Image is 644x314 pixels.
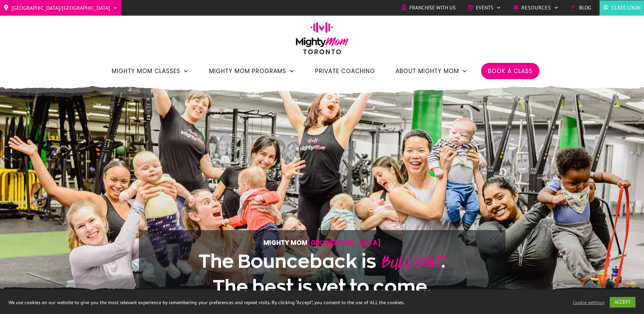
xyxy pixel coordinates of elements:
[573,299,605,306] a: Cookie settings
[112,65,189,77] a: Mighty Mom Classes
[209,65,286,77] span: Mighty Mom Programs
[209,65,295,77] a: Mighty Mom Programs
[395,65,459,77] span: About Mighty Mom
[611,3,641,13] span: Class Login
[571,3,591,13] a: Blog
[308,238,381,247] span: [GEOGRAPHIC_DATA]
[380,249,441,275] span: BULLSHIT
[112,65,180,77] span: Mighty Mom Classes
[476,3,493,13] span: Events
[409,3,456,13] span: Franchise with Us
[315,65,375,77] a: Private Coaching
[401,3,456,13] a: Franchise with Us
[579,3,591,13] span: Blog
[160,237,485,248] p: Mighty Mom
[467,3,501,13] a: Events
[160,249,485,299] h1: .
[199,251,376,271] span: The Bounceback is
[603,3,641,13] a: Class Login
[3,2,118,13] a: [GEOGRAPHIC_DATA]/[GEOGRAPHIC_DATA]
[213,276,431,297] span: The best is yet to come.
[292,22,352,59] img: mightymom-logo-toronto
[395,65,467,77] a: About Mighty Mom
[610,297,636,308] a: ACCEPT
[8,299,447,306] div: We use cookies on our website to give you the most relevant experience by remembering your prefer...
[12,2,110,13] span: [GEOGRAPHIC_DATA]/[GEOGRAPHIC_DATA]
[488,65,533,77] a: Book a Class
[513,3,559,13] a: Resources
[521,3,551,13] span: Resources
